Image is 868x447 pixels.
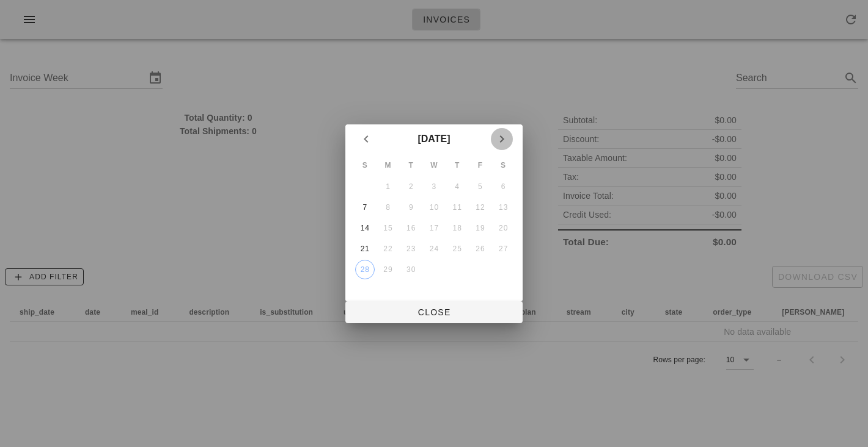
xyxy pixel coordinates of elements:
div: 7 [355,203,375,212]
button: Close [345,301,523,323]
button: [DATE] [413,127,455,151]
span: Close [355,307,513,317]
th: S [492,155,514,176]
button: Next month [491,128,513,150]
button: 21 [355,239,375,259]
th: F [469,155,491,176]
button: 14 [355,218,375,238]
button: Previous month [355,128,377,150]
div: 14 [355,224,375,232]
div: 21 [355,245,375,253]
button: 7 [355,198,375,217]
th: M [377,155,399,176]
th: T [400,155,422,176]
th: W [423,155,445,176]
th: T [446,155,468,176]
div: 28 [356,265,374,274]
th: S [354,155,376,176]
button: 28 [355,260,375,279]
